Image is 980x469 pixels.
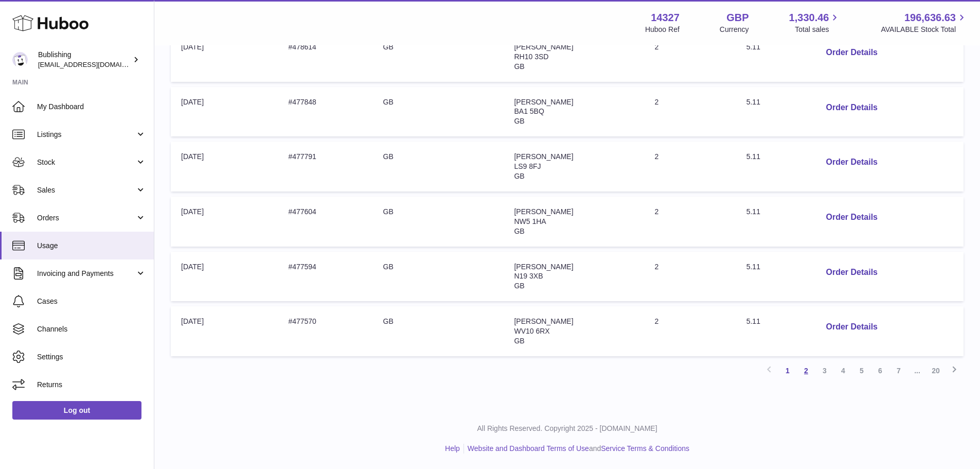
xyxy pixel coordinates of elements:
[889,361,908,380] a: 7
[37,380,146,390] span: Returns
[278,197,372,247] td: #477604
[171,32,278,82] td: [DATE]
[726,11,749,25] strong: GBP
[163,424,972,433] p: All Rights Reserved. Copyright 2025 - [DOMAIN_NAME]
[746,317,760,325] span: 5.11
[38,60,151,68] span: [EMAIL_ADDRESS][DOMAIN_NAME]
[746,43,760,51] span: 5.11
[278,252,372,302] td: #477594
[171,87,278,137] td: [DATE]
[797,361,815,380] a: 2
[795,25,841,34] span: Total sales
[904,11,956,25] span: 196,636.63
[373,306,504,356] td: GB
[644,252,736,302] td: 2
[171,197,278,247] td: [DATE]
[644,87,736,137] td: 2
[514,62,524,71] span: GB
[644,32,736,82] td: 2
[926,361,945,380] a: 20
[746,152,760,161] span: 5.11
[789,11,841,34] a: 1,330.46 Total sales
[644,197,736,247] td: 2
[37,185,135,195] span: Sales
[746,207,760,216] span: 5.11
[38,50,131,70] div: Bublishing
[720,25,749,34] div: Currency
[445,444,460,453] a: Help
[514,98,573,106] span: [PERSON_NAME]
[373,142,504,192] td: GB
[817,97,885,118] button: Order Details
[37,352,146,362] span: Settings
[37,324,146,334] span: Channels
[514,53,548,61] span: RH10 3SD
[817,42,885,63] button: Order Details
[817,152,885,173] button: Order Details
[645,25,680,34] div: Huboo Ref
[12,52,28,67] img: internalAdmin-14327@internal.huboo.com
[644,142,736,192] td: 2
[514,162,541,170] span: LS9 8FJ
[881,25,968,34] span: AVAILABLE Stock Total
[817,207,885,228] button: Order Details
[815,361,834,380] a: 3
[37,269,135,279] span: Invoicing and Payments
[514,207,573,216] span: [PERSON_NAME]
[871,361,889,380] a: 6
[834,361,852,380] a: 4
[468,444,589,453] a: Website and Dashboard Terms of Use
[278,87,372,137] td: #477848
[514,317,573,325] span: [PERSON_NAME]
[514,263,573,271] span: [PERSON_NAME]
[37,297,146,306] span: Cases
[373,32,504,82] td: GB
[514,337,524,345] span: GB
[278,32,372,82] td: #478614
[514,227,524,235] span: GB
[514,43,573,51] span: [PERSON_NAME]
[171,306,278,356] td: [DATE]
[514,152,573,161] span: [PERSON_NAME]
[37,213,135,223] span: Orders
[746,98,760,106] span: 5.11
[373,252,504,302] td: GB
[817,317,885,338] button: Order Details
[37,130,135,140] span: Listings
[746,263,760,271] span: 5.11
[278,142,372,192] td: #477791
[37,102,146,112] span: My Dashboard
[881,11,968,34] a: 196,636.63 AVAILABLE Stock Total
[514,172,524,180] span: GB
[514,327,549,335] span: WV10 6RX
[817,262,885,283] button: Order Details
[514,107,544,115] span: BA1 5BQ
[651,11,680,25] strong: 14327
[373,197,504,247] td: GB
[778,361,797,380] a: 1
[601,444,689,453] a: Service Terms & Conditions
[12,401,141,420] a: Log out
[373,87,504,137] td: GB
[37,158,135,167] span: Stock
[171,252,278,302] td: [DATE]
[514,217,546,225] span: NW5 1HA
[514,272,543,280] span: N19 3XB
[464,444,689,454] li: and
[37,241,146,251] span: Usage
[789,11,829,25] span: 1,330.46
[514,282,524,290] span: GB
[644,306,736,356] td: 2
[514,117,524,125] span: GB
[171,142,278,192] td: [DATE]
[852,361,871,380] a: 5
[278,306,372,356] td: #477570
[908,361,926,380] span: ...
